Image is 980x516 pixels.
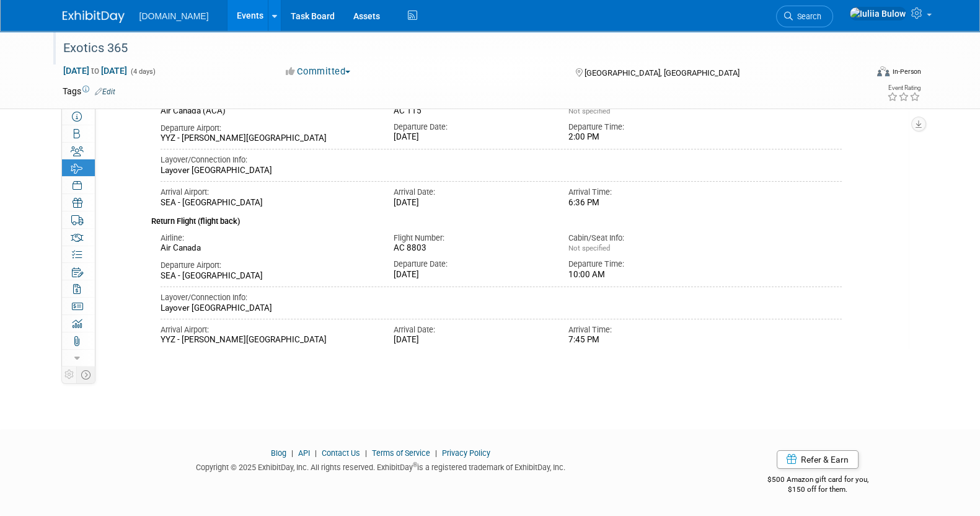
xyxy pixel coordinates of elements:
div: YYZ - [PERSON_NAME][GEOGRAPHIC_DATA] [161,335,375,345]
div: [DATE] [394,335,550,345]
div: Layover [GEOGRAPHIC_DATA] [161,166,842,176]
a: API [298,448,310,458]
a: Terms of Service [372,448,430,458]
div: [DATE] [394,198,550,208]
td: Personalize Event Tab Strip [62,367,77,383]
a: Refer & Earn [777,450,859,469]
div: 10:00 AM [568,270,725,280]
div: Departure Time: [568,259,725,270]
div: Layover/Connection Info: [161,154,842,166]
img: Iuliia Bulow [849,7,906,20]
div: Copyright © 2025 ExhibitDay, Inc. All rights reserved. ExhibitDay is a registered trademark of Ex... [63,459,700,473]
span: Search [793,12,821,21]
td: Tags [63,85,115,97]
span: | [432,448,440,458]
div: [DATE] [394,270,550,280]
a: Privacy Policy [442,448,490,458]
div: Departure Date: [394,259,550,270]
div: Return Flight (flight back) [151,208,842,228]
a: Search [776,6,833,27]
div: Arrival Date: [394,324,550,336]
div: Arrival Airport: [161,187,375,198]
span: | [362,448,370,458]
div: Exotics 365 [59,37,848,60]
div: Arrival Time: [568,324,725,336]
div: Departure Date: [394,122,550,133]
div: AC 115 [394,106,550,117]
div: Airline: [161,233,375,244]
span: [DOMAIN_NAME] [139,11,209,21]
div: Arrival Date: [394,187,550,198]
div: Departure Airport: [161,123,375,134]
div: Departure Time: [568,122,725,133]
div: $500 Amazon gift card for you, [718,466,918,495]
div: AC 8803 [394,243,550,254]
a: Blog [271,448,286,458]
div: Event Format [793,64,921,83]
div: Arrival Airport: [161,324,375,336]
div: 6:36 PM [568,198,725,208]
img: ExhibitDay [63,11,125,23]
span: (4 days) [130,68,156,76]
div: 2:00 PM [568,132,725,143]
div: 7:45 PM [568,335,725,345]
div: Layover/Connection Info: [161,292,842,303]
span: Not specified [568,244,610,252]
sup: ® [413,461,417,468]
span: to [89,66,101,76]
span: [DATE] [DATE] [63,65,128,76]
span: | [312,448,320,458]
img: Format-Inperson.png [877,66,890,76]
span: | [288,448,296,458]
div: Air Canada (ACA) [161,106,375,117]
div: $150 off for them. [718,484,918,495]
div: Departure Airport: [161,260,375,271]
div: Cabin/Seat Info: [568,233,725,244]
a: Contact Us [322,448,360,458]
div: YYZ - [PERSON_NAME][GEOGRAPHIC_DATA] [161,133,375,144]
div: Layover [GEOGRAPHIC_DATA] [161,303,842,314]
div: Flight Number: [394,233,550,244]
div: SEA - [GEOGRAPHIC_DATA] [161,271,375,282]
div: SEA - [GEOGRAPHIC_DATA] [161,198,375,208]
div: Arrival Time: [568,187,725,198]
div: Event Rating [886,85,920,91]
span: Not specified [568,107,610,115]
div: Air Canada [161,243,375,254]
a: Edit [95,87,115,96]
button: Committed [281,65,355,78]
td: Toggle Event Tabs [76,367,95,383]
div: In-Person [891,67,920,76]
div: [DATE] [394,132,550,143]
span: [GEOGRAPHIC_DATA], [GEOGRAPHIC_DATA] [585,68,739,78]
